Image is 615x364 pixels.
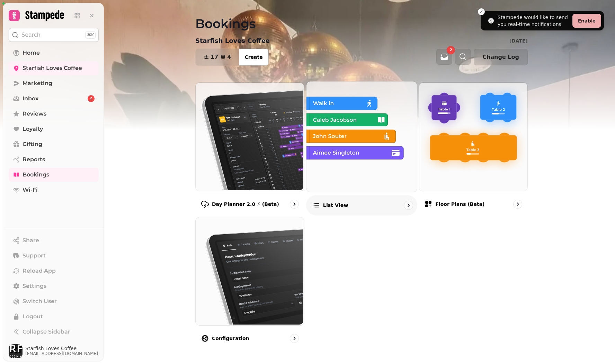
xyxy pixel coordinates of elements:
[514,201,521,208] svg: go to
[509,37,528,44] p: [DATE]
[23,110,46,118] span: Reviews
[9,61,99,75] a: Starfish Loves Coffee
[23,328,70,336] span: Collapse Sidebar
[23,49,40,57] span: Home
[196,49,239,65] button: 174
[291,335,298,342] svg: go to
[435,201,484,208] p: Floor Plans (beta)
[195,82,304,214] a: Day Planner 2.0 ⚡ (Beta)Day Planner 2.0 ⚡ (Beta)
[9,249,99,263] button: Support
[9,279,99,293] a: Settings
[9,76,99,90] a: Marketing
[9,153,99,166] a: Reports
[419,82,528,214] a: Floor Plans (beta)Floor Plans (beta)
[9,325,99,339] button: Collapse Sidebar
[9,183,99,197] a: Wi-Fi
[9,310,99,324] button: Logout
[9,344,23,358] img: User avatar
[25,351,98,356] span: [EMAIL_ADDRESS][DOMAIN_NAME]
[418,82,527,190] img: Floor Plans (beta)
[239,49,268,65] button: Create
[9,294,99,308] button: Switch User
[211,54,218,60] span: 17
[323,202,348,209] p: List view
[21,31,41,39] p: Search
[450,48,452,52] span: 2
[9,92,99,106] a: Inbox2
[23,252,46,260] span: Support
[25,346,98,351] span: Starfish Loves Coffee
[9,28,99,42] button: Search⌘K
[23,236,39,245] span: Share
[212,335,249,342] p: Configuration
[474,49,528,65] button: Change Log
[212,201,279,208] p: Day Planner 2.0 ⚡ (Beta)
[23,125,43,133] span: Loyalty
[227,54,231,60] span: 4
[23,79,52,88] span: Marketing
[23,171,49,179] span: Bookings
[244,55,262,60] span: Create
[195,217,304,349] a: ConfigurationConfiguration
[482,54,519,60] span: Change Log
[23,297,57,306] span: Switch User
[9,234,99,247] button: Share
[306,81,417,215] a: List viewList view
[405,202,412,209] svg: go to
[23,312,43,321] span: Logout
[90,96,92,101] span: 2
[85,31,96,39] div: ⌘K
[9,107,99,121] a: Reviews
[23,64,82,72] span: Starfish Loves Coffee
[9,137,99,151] a: Gifting
[9,344,99,358] button: User avatarStarfish Loves Coffee[EMAIL_ADDRESS][DOMAIN_NAME]
[291,201,298,208] svg: go to
[305,81,416,191] img: List view
[195,36,270,46] p: Starfish Loves Coffee
[195,217,303,325] img: Configuration
[478,8,485,15] button: Close toast
[9,122,99,136] a: Loyalty
[23,155,45,164] span: Reports
[23,267,56,275] span: Reload App
[498,14,570,28] div: Stampede would like to send you real-time notifications
[572,14,601,28] button: Enable
[9,264,99,278] button: Reload App
[23,140,42,148] span: Gifting
[9,168,99,182] a: Bookings
[195,82,303,190] img: Day Planner 2.0 ⚡ (Beta)
[9,46,99,60] a: Home
[23,282,46,290] span: Settings
[23,186,38,194] span: Wi-Fi
[23,94,38,103] span: Inbox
